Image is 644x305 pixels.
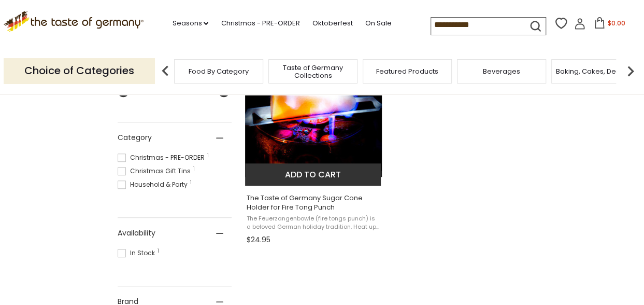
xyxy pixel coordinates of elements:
[483,67,520,75] a: Beverages
[4,58,155,84] p: Choice of Categories
[190,180,192,185] span: 1
[556,67,636,75] a: Baking, Cakes, Desserts
[193,167,195,172] span: 1
[365,18,391,29] a: On Sale
[118,167,194,176] span: Christmas Gift Tins
[172,18,208,29] a: Seasons
[376,67,438,75] a: Featured Products
[221,18,299,29] a: Christmas - PRE-ORDER
[118,248,158,258] span: In Stock
[118,228,155,239] span: Availability
[247,215,381,231] span: The Feuerzangenbowle (fire tongs punch) is a beloved German holiday tradition. Heat up red wine (...
[247,234,270,245] span: $24.95
[245,30,382,248] a: The Taste of Germany Sugar Cone Holder for Fire Tong Punch
[312,18,352,29] a: Oktoberfest
[245,163,381,186] button: Add to cart
[207,153,209,158] span: 1
[588,17,632,33] button: $0.00
[158,248,159,254] span: 1
[620,61,641,81] img: next arrow
[189,67,249,75] a: Food By Category
[247,193,381,212] span: The Taste of Germany Sugar Cone Holder for Fire Tong Punch
[271,64,354,79] a: Taste of Germany Collections
[118,153,208,162] span: Christmas - PRE-ORDER
[118,132,152,143] span: Category
[155,61,176,81] img: previous arrow
[118,180,191,189] span: Household & Party
[607,19,625,27] span: $0.00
